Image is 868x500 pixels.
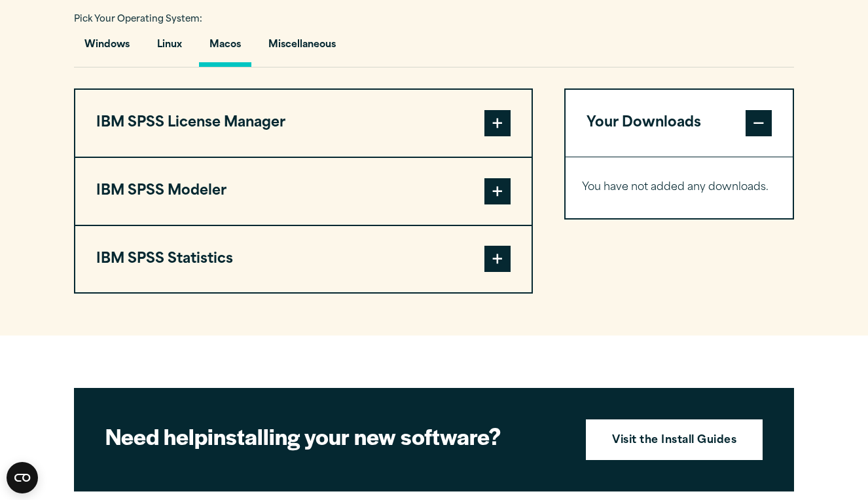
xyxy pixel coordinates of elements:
[199,29,251,67] button: Macos
[147,29,192,67] button: Linux
[74,15,202,24] span: Pick Your Operating System:
[566,90,793,157] button: Your Downloads
[586,419,763,460] a: Visit the Install Guides
[258,29,346,67] button: Miscellaneous
[582,178,776,197] p: You have not added any downloads.
[7,462,38,493] button: Open CMP widget
[74,29,140,67] button: Windows
[105,421,564,451] h2: installing your new software?
[105,420,208,452] strong: Need help
[75,226,532,293] button: IBM SPSS Statistics
[75,90,532,157] button: IBM SPSS License Manager
[75,158,532,225] button: IBM SPSS Modeler
[612,433,736,450] strong: Visit the Install Guides
[566,157,793,218] div: Your Downloads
